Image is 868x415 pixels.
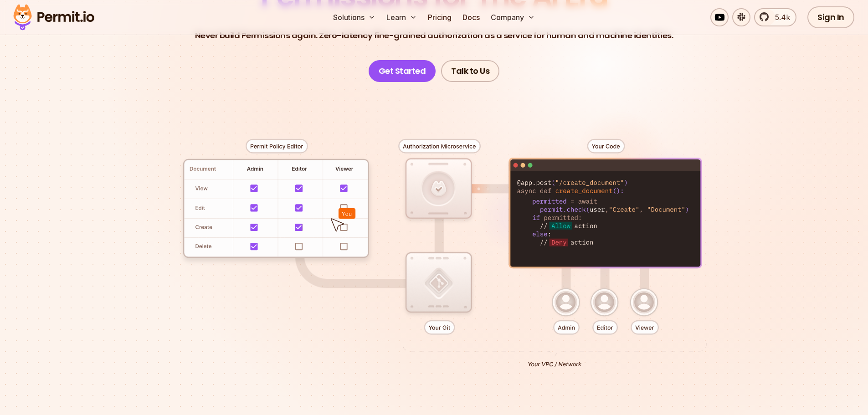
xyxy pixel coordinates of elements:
button: Learn [383,8,421,26]
a: 5.4k [754,8,796,26]
a: Talk to Us [441,60,499,82]
button: Company [487,8,539,26]
a: Sign In [807,6,854,28]
button: Solutions [329,8,379,26]
img: Permit logo [9,2,98,33]
a: Pricing [424,8,455,26]
a: Get Started [369,60,436,82]
p: Never build Permissions again. Zero-latency fine-grained authorization as a service for human and... [195,29,673,42]
a: Docs [459,8,483,26]
span: 5.4k [770,12,790,23]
